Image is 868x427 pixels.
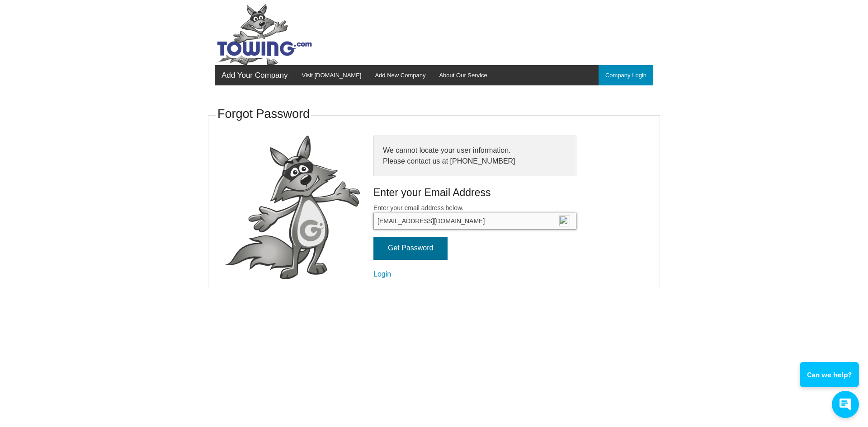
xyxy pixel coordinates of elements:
[217,106,310,123] h3: Forgot Password
[559,216,570,226] img: npw-badge-icon-locked.svg
[373,213,576,230] input: Enter your email address below.
[373,270,391,278] a: Login
[295,65,368,85] a: Visit [DOMAIN_NAME]
[224,136,360,280] img: fox-Presenting.png
[599,65,653,85] a: Company Login
[373,185,576,200] h4: Enter your Email Address
[215,4,314,65] img: Towing.com Logo
[793,337,868,427] iframe: Conversations
[432,65,494,85] a: About Our Service
[373,136,576,176] div: We cannot locate your user information. Please contact us at [PHONE_NUMBER]
[215,65,295,85] a: Add Your Company
[373,203,576,230] label: Enter your email address below.
[368,65,432,85] a: Add New Company
[373,237,448,260] input: Get Password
